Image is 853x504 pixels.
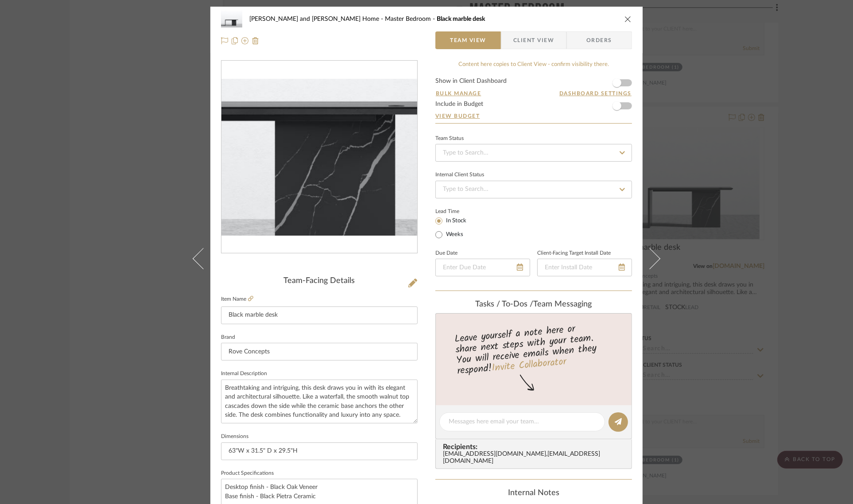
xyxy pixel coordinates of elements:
[443,451,628,465] div: [EMAIL_ADDRESS][DOMAIN_NAME] , [EMAIL_ADDRESS][DOMAIN_NAME]
[491,354,567,376] a: Invite Collaborator
[221,343,418,361] input: Enter Brand
[385,16,437,22] span: Master Bedroom
[476,300,534,308] span: Tasks / To-Dos /
[435,488,632,498] div: Internal Notes
[221,306,418,324] input: Enter Item Name
[450,31,486,49] span: Team View
[537,251,611,256] label: Client-Facing Target Install Date
[437,16,485,22] span: Black marble desk
[221,434,248,439] label: Dimensions
[249,16,385,22] span: [PERSON_NAME] and [PERSON_NAME] Home
[435,136,464,141] div: Team Status
[221,471,274,476] label: Product Specifications
[221,335,235,340] label: Brand
[443,443,628,451] span: Recipients:
[221,372,267,376] label: Internal Description
[435,89,482,97] button: Bulk Manage
[435,215,481,240] mat-radio-group: Select item type
[435,60,632,69] div: Content here copies to Client View - confirm visibility there.
[221,442,418,460] input: Enter the dimensions of this item
[221,79,417,236] div: 0
[221,276,418,286] div: Team-Facing Details
[577,31,622,49] span: Orders
[252,37,259,44] img: Remove from project
[537,259,632,276] input: Enter Install Date
[434,319,633,379] div: Leave yourself a note here or share next steps with your team. You will receive emails when they ...
[513,31,554,49] span: Client View
[559,89,632,97] button: Dashboard Settings
[435,300,632,310] div: team Messaging
[435,251,458,256] label: Due Date
[221,10,242,28] img: 15943589-19d6-4956-952f-19a28a08580f_48x40.jpg
[221,79,417,236] img: 15943589-19d6-4956-952f-19a28a08580f_436x436.jpg
[221,295,253,303] label: Item Name
[435,112,632,120] a: View Budget
[435,259,530,276] input: Enter Due Date
[435,181,632,198] input: Type to Search…
[444,231,463,239] label: Weeks
[435,173,484,177] div: Internal Client Status
[435,207,481,215] label: Lead Time
[444,217,466,225] label: In Stock
[435,144,632,162] input: Type to Search…
[624,15,632,23] button: close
